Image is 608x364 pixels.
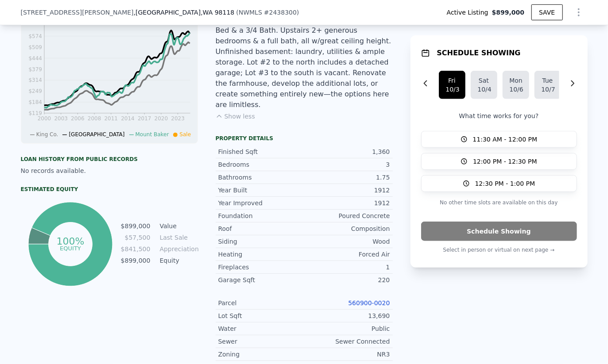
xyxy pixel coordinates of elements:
[216,135,393,142] div: Property details
[154,116,168,122] tspan: 2020
[218,173,304,182] div: Bathrooms
[304,337,390,346] div: Sewer Connected
[69,131,124,138] span: [GEOGRAPHIC_DATA]
[28,100,42,106] tspan: $184
[570,4,588,21] button: Show Options
[421,245,577,255] p: Select in person or virtual on next page →
[510,76,522,85] div: Mon
[236,8,299,17] div: ( )
[421,153,577,170] button: 12:00 PM - 12:30 PM
[21,156,198,163] div: Loan history from public records
[503,71,529,99] button: Mon10/6
[304,276,390,284] div: 220
[28,88,42,95] tspan: $249
[28,33,42,39] tspan: $574
[28,44,42,50] tspan: $509
[239,9,262,16] span: NWMLS
[134,8,235,17] span: , [GEOGRAPHIC_DATA]
[542,76,554,85] div: Tue
[510,85,522,94] div: 10/6
[218,211,304,220] div: Foundation
[158,244,198,254] td: Appreciation
[218,276,304,284] div: Garage Sqft
[437,48,521,58] h1: SCHEDULE SHOWING
[28,66,42,73] tspan: $379
[37,116,51,122] tspan: 2000
[104,116,118,122] tspan: 2011
[446,76,458,85] div: Fri
[264,9,297,16] span: # 2438300
[158,221,198,231] td: Value
[218,147,304,156] div: Finished Sqft
[421,111,577,120] p: What time works for you?
[421,197,577,208] p: No other time slots are available on this day
[136,131,169,138] span: Mount Baker
[171,116,185,122] tspan: 2023
[218,224,304,233] div: Roof
[446,85,458,94] div: 10/3
[304,199,390,207] div: 1912
[421,131,577,148] button: 11:30 AM - 12:00 PM
[421,175,577,192] button: 12:30 PM - 1:00 PM
[71,116,85,122] tspan: 2006
[492,8,525,17] span: $899,000
[304,211,390,220] div: Poured Concrete
[201,9,234,16] span: , WA 98118
[478,76,490,85] div: Sat
[534,71,561,99] button: Tue10/7
[21,166,198,175] div: No records available.
[120,256,151,265] td: $899,000
[120,244,151,254] td: $841,500
[304,250,390,259] div: Forced Air
[218,337,304,346] div: Sewer
[304,324,390,333] div: Public
[471,71,497,99] button: Sat10/4
[28,111,42,117] tspan: $119
[218,324,304,333] div: Water
[216,112,255,121] button: Show less
[21,186,198,193] div: Estimated Equity
[304,173,390,182] div: 1.75
[57,236,85,247] tspan: 100%
[304,186,390,195] div: 1912
[478,85,490,94] div: 10/4
[218,237,304,246] div: Siding
[28,55,42,61] tspan: $444
[36,131,58,138] span: King Co.
[304,263,390,272] div: 1
[304,237,390,246] div: Wood
[54,116,68,122] tspan: 2003
[475,179,535,188] span: 12:30 PM - 1:00 PM
[121,116,135,122] tspan: 2014
[120,221,151,231] td: $899,000
[348,299,390,307] a: 560900-0020
[447,8,492,17] span: Active Listing
[473,157,537,166] span: 12:00 PM - 12:30 PM
[179,131,191,138] span: Sale
[218,311,304,320] div: Lot Sqft
[304,160,390,169] div: 3
[218,299,304,307] div: Parcel
[421,222,577,241] button: Schedule Showing
[304,147,390,156] div: 1,360
[28,77,42,84] tspan: $314
[87,116,101,122] tspan: 2008
[218,160,304,169] div: Bedrooms
[218,263,304,272] div: Fireplaces
[439,71,465,99] button: Fri10/3
[218,250,304,259] div: Heating
[21,8,134,17] span: [STREET_ADDRESS][PERSON_NAME]
[304,224,390,233] div: Composition
[473,135,538,144] span: 11:30 AM - 12:00 PM
[120,233,151,242] td: $57,500
[304,350,390,359] div: NR3
[542,85,554,94] div: 10/7
[218,186,304,195] div: Year Built
[60,245,81,252] tspan: equity
[158,256,198,265] td: Equity
[218,199,304,207] div: Year Improved
[218,350,304,359] div: Zoning
[304,311,390,320] div: 13,690
[531,4,562,20] button: SAVE
[158,233,198,242] td: Last Sale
